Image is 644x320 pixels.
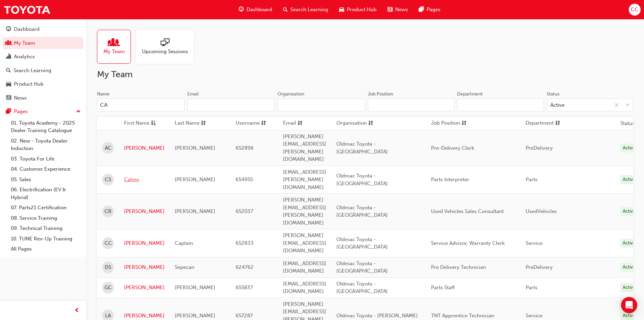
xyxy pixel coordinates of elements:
[620,239,638,248] div: Active
[387,5,392,14] span: news-icon
[175,176,215,183] span: [PERSON_NAME]
[526,313,543,319] span: Service
[236,208,253,214] span: 652037
[336,313,418,319] span: Oldmac Toyota - [PERSON_NAME]
[236,284,253,291] span: 655837
[161,38,169,48] span: sessionType_ONLINE_URL-icon
[526,264,553,270] span: PreDelivery
[236,119,273,128] button: Usernamesorting-icon
[526,176,538,183] span: Parts
[8,154,84,164] a: 03. Toyota For Life
[14,67,51,74] div: Search Learning
[461,119,467,128] span: sorting-icon
[236,240,254,246] span: 652833
[550,101,565,109] div: Active
[97,91,110,98] div: Name
[8,174,84,185] a: 05. Sales
[283,260,326,274] span: [EMAIL_ADDRESS][DOMAIN_NAME]
[6,68,11,74] span: search-icon
[526,119,563,128] button: Departmentsorting-icon
[290,6,328,14] span: Search Learning
[3,2,51,17] img: Trak
[547,91,559,98] div: Status
[124,176,165,184] a: Calym
[347,6,377,14] span: Product Hub
[105,144,112,152] span: AC
[105,312,111,320] span: LA
[151,119,156,128] span: asc-icon
[336,119,374,128] button: Organisationsorting-icon
[142,48,188,56] span: Upcoming Sessions
[278,91,304,98] div: Organisation
[3,92,84,104] a: News
[6,26,11,33] span: guage-icon
[6,95,11,101] span: news-icon
[124,284,165,292] a: [PERSON_NAME]
[431,208,504,214] span: Used Vehicles Sales Consultant
[3,105,84,118] button: Pages
[283,133,326,163] span: [PERSON_NAME][EMAIL_ADDRESS][PERSON_NAME][DOMAIN_NAME]
[336,260,388,274] span: Oldmac Toyota - [GEOGRAPHIC_DATA]
[382,3,413,17] a: news-iconNews
[124,239,165,247] a: [PERSON_NAME]
[431,284,455,291] span: Parts Staff
[6,81,11,87] span: car-icon
[427,6,440,14] span: Pages
[97,30,136,64] a: My Team
[620,263,638,272] div: Active
[175,145,215,151] span: [PERSON_NAME]
[283,5,288,14] span: search-icon
[278,3,334,17] a: search-iconSearch Learning
[187,91,199,98] div: Email
[124,263,165,271] a: [PERSON_NAME]
[76,107,81,116] span: up-icon
[8,164,84,174] a: 04. Customer Experience
[336,119,367,128] span: Organisation
[124,144,165,152] a: [PERSON_NAME]
[457,99,544,111] input: Department
[526,145,553,151] span: PreDelivery
[620,175,638,184] div: Active
[124,119,161,128] button: First Nameasc-icon
[136,30,199,64] a: Upcoming Sessions
[526,119,554,128] span: Department
[431,313,494,319] span: TNT Apprentice Technician
[368,91,393,98] div: Job Position
[8,118,84,136] a: 01. Toyota Academy - 2025 Dealer Training Catalogue
[625,101,630,110] span: down-icon
[336,205,388,218] span: Oldmac Toyota - [GEOGRAPHIC_DATA]
[526,240,543,246] span: Service
[8,244,84,254] a: All Pages
[8,213,84,223] a: 08. Service Training
[103,48,125,56] span: My Team
[104,284,112,292] span: GC
[283,119,296,128] span: Email
[413,3,446,17] a: pages-iconPages
[236,119,260,128] span: Username
[236,145,254,151] span: 652896
[620,207,638,216] div: Active
[3,37,84,49] a: My Team
[336,173,388,187] span: Oldmac Toyota - [GEOGRAPHIC_DATA]
[431,119,468,128] button: Job Positionsorting-icon
[457,91,483,98] div: Department
[6,109,11,115] span: pages-icon
[124,312,165,320] a: [PERSON_NAME]
[526,208,557,214] span: UsedVehicles
[431,119,460,128] span: Job Position
[14,53,35,61] div: Analytics
[201,119,206,128] span: sorting-icon
[261,119,266,128] span: sorting-icon
[395,6,408,14] span: News
[297,119,303,128] span: sorting-icon
[175,119,212,128] button: Last Namesorting-icon
[14,94,27,102] div: News
[105,263,111,271] span: DS
[629,4,641,16] button: CC
[620,120,635,127] th: Status
[339,5,344,14] span: car-icon
[621,297,637,313] div: Open Intercom Messenger
[6,40,11,46] span: people-icon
